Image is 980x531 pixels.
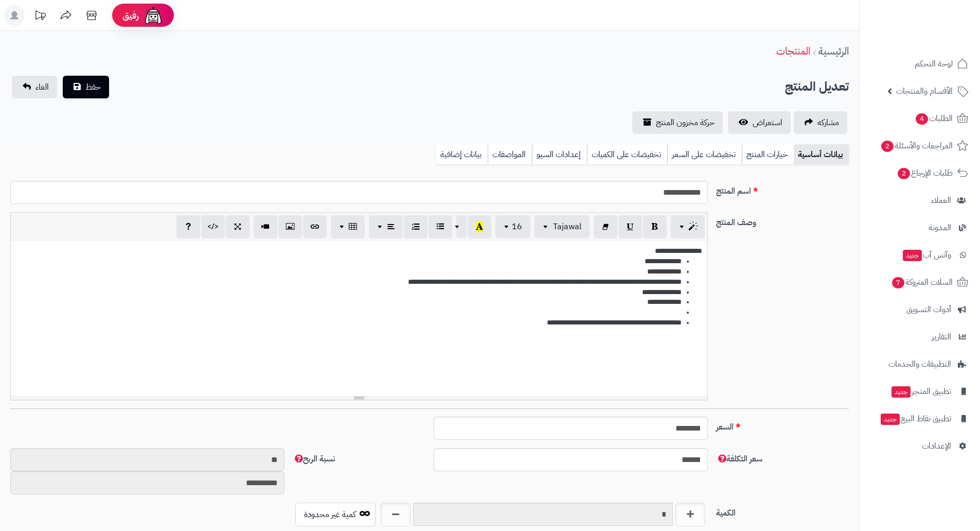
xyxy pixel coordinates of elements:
[63,76,109,98] button: حفظ
[902,248,951,262] span: وآتس آب
[931,193,951,208] span: العملاء
[587,144,667,165] a: تخفيضات على الكميات
[728,111,791,134] a: استعراض
[866,324,974,349] a: التقارير
[866,106,974,131] a: الطلبات4
[656,116,715,129] span: حركة مخزون المنتج
[922,439,951,453] span: الإعدادات
[866,379,974,404] a: تطبيق المتجرجديد
[712,417,853,433] label: السعر
[776,43,810,59] a: المنتجات
[12,76,57,98] a: الغاء
[866,52,974,76] a: لوحة التحكم
[85,81,101,93] span: حفظ
[866,270,974,295] a: السلات المتروكة7
[897,168,910,180] span: 2
[716,453,762,465] span: سعر التكلفة
[794,111,847,134] a: مشاركه
[891,275,953,289] span: السلات المتروكة
[742,144,794,165] a: خيارات المنتج
[866,352,974,376] a: التطبيقات والخدمات
[512,220,522,233] span: 16
[910,8,970,29] img: logo-2.png
[906,302,951,317] span: أدوات التسويق
[293,453,335,465] span: نسبة الربح
[915,113,928,125] span: 4
[27,5,53,28] a: تحديثات المنصة
[785,76,849,97] h2: تعديل المنتج
[866,215,974,240] a: المدونة
[890,384,951,399] span: تطبيق المتجر
[122,9,139,22] span: رفيق
[866,434,974,458] a: الإعدادات
[866,243,974,267] a: وآتس آبجديد
[712,212,853,229] label: وصف المنتج
[794,144,849,165] a: بيانات أساسية
[881,414,900,425] span: جديد
[818,43,849,59] a: الرئيسية
[495,215,530,238] button: 16
[866,188,974,213] a: العملاء
[488,144,532,165] a: المواصفات
[929,220,951,235] span: المدونة
[880,412,951,426] span: تطبيق نقاط البيع
[753,116,782,129] span: استعراض
[897,166,953,180] span: طلبات الإرجاع
[632,111,723,134] a: حركة مخزون المنتج
[866,406,974,431] a: تطبيق نقاط البيعجديد
[903,250,922,261] span: جديد
[896,84,953,98] span: الأقسام والمنتجات
[866,297,974,322] a: أدوات التسويق
[866,133,974,158] a: المراجعات والأسئلة2
[880,139,953,153] span: المراجعات والأسئلة
[712,503,853,519] label: الكمية
[866,161,974,185] a: طلبات الإرجاع2
[932,330,951,344] span: التقارير
[553,220,581,233] span: Tajawal
[915,57,953,71] span: لوحة التحكم
[817,116,839,129] span: مشاركه
[534,215,590,238] button: Tajawal
[712,181,853,197] label: اسم المنتج
[892,386,911,398] span: جديد
[881,141,894,152] span: 2
[532,144,587,165] a: إعدادات السيو
[667,144,742,165] a: تخفيضات على السعر
[888,357,951,371] span: التطبيقات والخدمات
[892,277,904,289] span: 7
[915,111,953,126] span: الطلبات
[436,144,488,165] a: بيانات إضافية
[35,81,49,93] span: الغاء
[143,5,164,26] img: ai-face.png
